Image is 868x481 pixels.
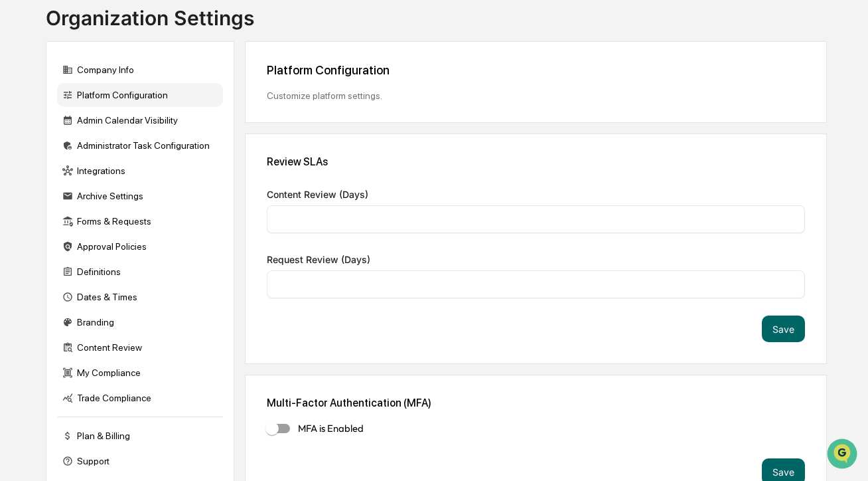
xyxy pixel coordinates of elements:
a: 🖐️Preclearance [8,162,91,186]
div: Multi-Factor Authentication (MFA) [267,397,805,409]
div: Review SLAs [267,155,805,168]
div: Integrations [57,159,223,183]
span: Content Review (Days) [267,189,368,200]
span: Request Review (Days) [267,254,370,265]
div: 🔎 [13,194,24,205]
div: Start new chat [45,102,218,115]
span: MFA is Enabled [298,421,364,436]
div: Definitions [57,260,223,284]
a: Powered byPylon [94,225,161,235]
div: Dates & Times [57,285,223,309]
a: 🔎Data Lookup [8,187,89,211]
div: Platform Configuration [57,83,223,107]
div: Admin Calendar Visibility [57,108,223,132]
div: 🖐️ [13,169,24,179]
div: Company Info [57,58,223,82]
div: 🗄️ [96,169,107,179]
span: Pylon [132,225,161,235]
div: We're available if you need us! [45,115,168,126]
div: My Compliance [57,361,223,385]
div: Administrator Task Configuration [57,134,223,157]
div: Archive Settings [57,184,223,208]
div: Trade Compliance [57,386,223,410]
div: Support [57,449,223,473]
a: 🗄️Attestations [91,162,170,186]
img: 1746055101610-c473b297-6a78-478c-a979-82029cc54cd1 [13,102,37,126]
div: Content Review [57,336,223,359]
div: Approval Policies [57,235,223,258]
span: Attestations [109,167,165,181]
div: Branding [57,310,223,334]
div: Forms & Requests [57,209,223,233]
span: Data Lookup [27,193,84,206]
div: Plan & Billing [57,424,223,448]
iframe: Open customer support [826,437,861,473]
div: Platform Configuration [267,63,805,77]
span: Preclearance [27,167,86,181]
p: How can we help? [13,28,242,49]
button: Start new chat [226,106,242,122]
div: Customize platform settings. [267,90,805,101]
button: Save [762,316,805,342]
